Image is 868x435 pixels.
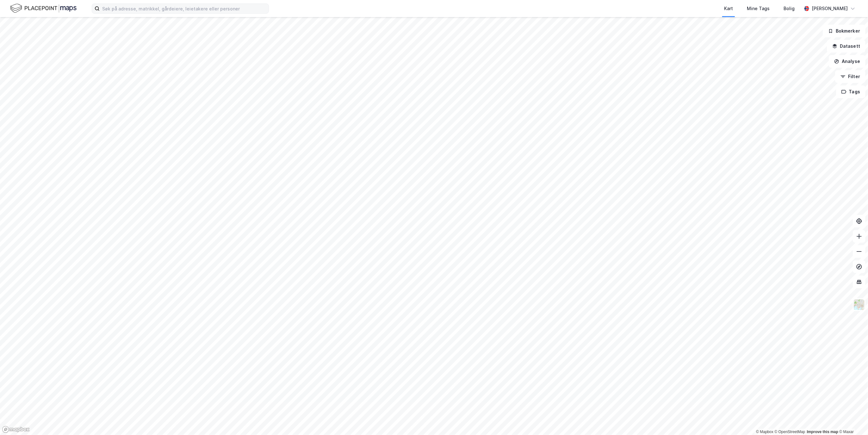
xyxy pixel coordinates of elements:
img: Z [853,299,865,311]
a: Mapbox homepage [2,426,30,433]
a: OpenStreetMap [775,430,805,434]
button: Tags [836,85,865,98]
div: Bolig [784,5,795,12]
img: logo.f888ab2527a4732fd821a326f86c7f29.svg [10,3,77,14]
button: Analyse [829,55,865,68]
button: Bokmerker [823,25,865,37]
button: Datasett [827,40,865,53]
input: Søk på adresse, matrikkel, gårdeiere, leietakere eller personer [100,4,269,13]
a: Mapbox [756,430,773,434]
div: Mine Tags [747,5,770,12]
iframe: Chat Widget [836,405,868,435]
a: Improve this map [807,430,838,434]
button: Filter [835,70,865,83]
div: [PERSON_NAME] [812,5,848,12]
div: Kart [724,5,733,12]
div: Kontrollprogram for chat [836,405,868,435]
